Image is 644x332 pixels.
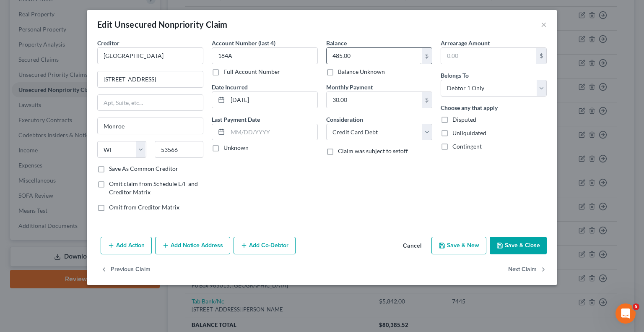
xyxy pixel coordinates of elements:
button: Gif picker [26,268,33,274]
button: Upload attachment [40,268,47,274]
span: Disputed [452,116,476,123]
button: Previous Claim [101,261,151,279]
button: Send a message… [144,264,157,278]
label: Choose any that apply [441,103,498,112]
button: go back [5,3,21,19]
input: 0.00 [327,92,422,108]
label: Monthly Payment [326,83,373,91]
div: thank you [PERSON_NAME], please let me know what management says [30,125,161,152]
button: Home [131,3,147,19]
input: Search creditor by name... [97,47,203,64]
div: $ [422,92,432,108]
input: Apt, Suite, etc... [98,95,203,111]
iframe: Intercom live chat [615,303,636,324]
button: Add Co-Debtor [234,237,296,254]
label: Balance [326,39,347,47]
div: Shelley says… [7,125,161,159]
label: Balance Unknown [338,68,385,76]
div: thank you [PERSON_NAME], please let me know what management says [37,131,154,147]
button: Add Action [101,237,152,254]
button: Cancel [396,238,428,254]
h1: [PERSON_NAME] [41,4,95,10]
button: × [541,19,547,29]
div: Close [147,3,162,18]
input: Enter zip... [155,141,204,158]
img: Profile image for James [24,5,37,18]
div: Hi [PERSON_NAME]! I heard back on this, and the workaround for this would be to combine both the ... [7,159,138,288]
label: Full Account Number [223,68,280,76]
div: $ [422,48,432,64]
button: Emoji picker [13,268,20,274]
button: Save & New [431,237,486,254]
input: XXXX [212,47,318,64]
textarea: Message… [7,250,161,264]
span: 5 [633,303,639,310]
button: Start recording [53,268,60,274]
input: 0.00 [441,48,536,64]
label: Account Number (last 4) [212,39,275,47]
label: Consideration [326,115,363,124]
button: Add Notice Address [155,237,230,254]
div: In the meantime, if you need to file any cases with multiple Certificates of Credit Counseling, y... [13,48,131,114]
label: Last Payment Date [212,115,260,124]
label: Date Incurred [212,83,248,91]
input: MM/DD/YYYY [228,124,317,140]
span: Contingent [452,143,482,150]
div: Edit Unsecured Nonpriority Claim [97,18,228,30]
span: Belongs To [441,72,469,79]
div: $ [536,48,546,64]
div: Hi [PERSON_NAME]! I heard back on this, and the workaround for this would be to combine both the ... [13,164,131,238]
label: Save As Common Creditor [109,165,178,173]
label: Arrearage Amount [441,39,490,47]
input: Enter address... [98,71,203,87]
label: Unknown [223,144,249,152]
span: Unliquidated [452,129,486,136]
span: Creditor [97,39,119,47]
span: Omit from Creditor Matrix [109,204,179,211]
button: Save & Close [490,237,547,254]
span: Omit claim from Schedule E/F and Creditor Matrix [109,180,198,196]
input: 0.00 [327,48,422,64]
p: Active [DATE] [41,10,78,19]
div: James says… [7,159,161,303]
div: Our Development Team is currently working, so NextChapter will do this for you when filing a join... [13,242,131,283]
input: MM/DD/YYYY [228,92,317,108]
span: Claim was subject to setoff [338,147,408,154]
input: Enter city... [98,118,203,134]
button: Next Claim [508,261,547,279]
